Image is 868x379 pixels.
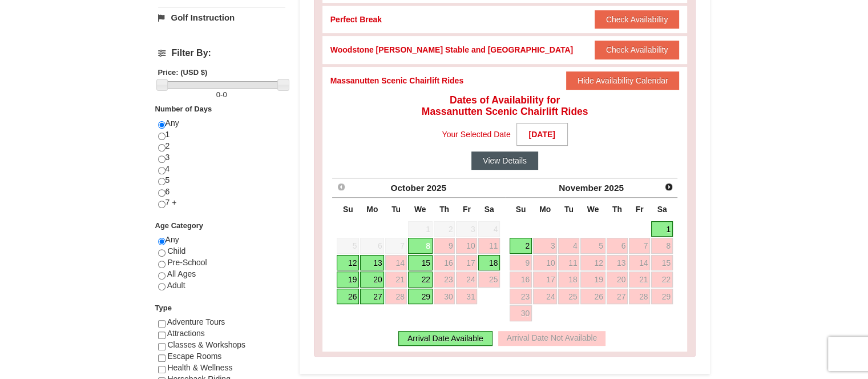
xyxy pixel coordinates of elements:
[343,205,353,214] span: Sunday
[485,205,494,214] span: Saturday
[612,205,622,214] span: Thursday
[651,221,673,237] a: 1
[408,221,433,237] span: 1
[661,179,677,196] a: Next
[607,289,628,305] a: 27
[360,272,384,288] a: 20
[471,151,538,170] button: View Details
[158,68,208,77] strong: Price: (USD $)
[478,255,500,271] a: 18
[408,289,433,305] a: 29
[167,329,205,338] span: Attractions
[456,255,477,271] a: 17
[434,255,455,271] a: 16
[408,272,433,288] a: 22
[337,182,346,192] span: Prev
[580,289,605,305] a: 26
[604,183,624,193] span: 2025
[337,255,359,271] a: 12
[456,289,477,305] a: 31
[158,48,285,58] h4: Filter By:
[167,269,196,278] span: All Ages
[414,205,426,214] span: Wednesday
[580,255,605,271] a: 12
[533,289,557,305] a: 24
[337,238,359,254] span: 5
[385,289,406,305] a: 28
[434,289,455,305] a: 30
[434,272,455,288] a: 23
[533,272,557,288] a: 17
[629,238,650,254] a: 7
[463,205,471,214] span: Friday
[167,258,207,267] span: Pre-School
[533,238,557,254] a: 3
[558,289,579,305] a: 25
[330,94,680,117] h4: Dates of Availability for Massanutten Scenic Chairlift Rides
[456,221,477,237] span: 3
[629,272,650,288] a: 21
[595,41,680,59] button: Check Availability
[167,317,225,326] span: Adventure Tours
[366,205,378,214] span: Monday
[360,238,384,254] span: 6
[510,289,532,305] a: 23
[167,340,245,349] span: Classes & Workshops
[167,246,185,256] span: Child
[167,363,232,372] span: Health & Wellness
[651,255,673,271] a: 15
[408,255,433,271] a: 15
[158,89,285,101] label: -
[595,10,680,29] button: Check Availability
[564,205,574,214] span: Tuesday
[580,272,605,288] a: 19
[580,238,605,254] a: 5
[439,205,449,214] span: Thursday
[510,272,532,288] a: 16
[478,238,500,254] a: 11
[155,304,172,312] strong: Type
[333,179,349,196] a: Prev
[398,331,492,346] div: Arrival Date Available
[158,118,285,220] div: Any 1 2 3 4 5 6 7 +
[629,255,650,271] a: 14
[478,221,500,237] span: 4
[330,14,382,25] div: Perfect Break
[629,289,650,305] a: 28
[434,238,455,254] a: 9
[558,238,579,254] a: 4
[442,126,511,143] span: Your Selected Date
[607,255,628,271] a: 13
[657,205,667,214] span: Saturday
[498,331,605,346] div: Arrival Date Not Available
[558,255,579,271] a: 11
[510,305,532,321] a: 30
[478,272,500,288] a: 25
[385,272,406,288] a: 21
[155,221,204,230] strong: Age Category
[330,44,573,55] div: Woodstone [PERSON_NAME] Stable and [GEOGRAPHIC_DATA]
[607,238,628,254] a: 6
[391,205,401,214] span: Tuesday
[158,7,285,28] a: Golf Instruction
[533,255,557,271] a: 10
[558,272,579,288] a: 18
[155,105,212,113] strong: Number of Days
[337,272,359,288] a: 19
[390,183,424,193] span: October
[651,238,673,254] a: 8
[427,183,446,193] span: 2025
[456,272,477,288] a: 24
[337,289,359,305] a: 26
[434,221,455,237] span: 2
[330,75,463,86] div: Massanutten Scenic Chairlift Rides
[158,234,285,302] div: Any
[510,238,532,254] a: 2
[566,71,680,90] button: Hide Availability Calendar
[651,272,673,288] a: 22
[516,123,568,146] strong: [DATE]
[385,238,406,254] span: 7
[385,255,406,271] a: 14
[539,205,551,214] span: Monday
[516,205,526,214] span: Sunday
